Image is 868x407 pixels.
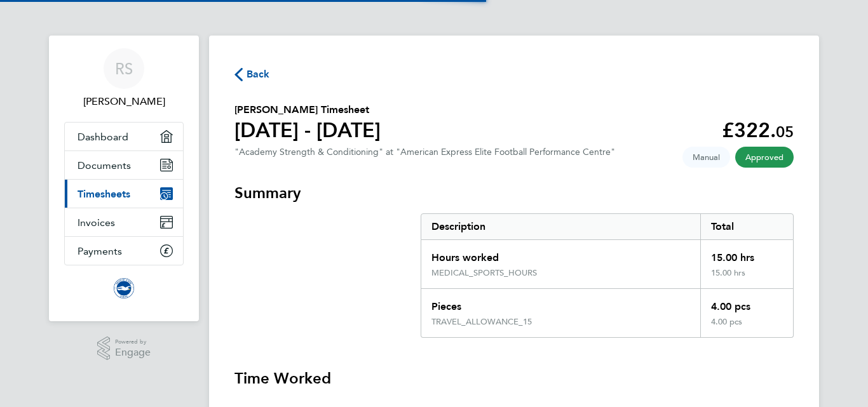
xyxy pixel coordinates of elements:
[78,217,115,229] span: Invoices
[431,268,537,278] div: MEDICAL_SPORTS_HOURS
[421,214,700,239] div: Description
[65,237,183,265] a: Payments
[700,214,793,239] div: Total
[115,347,151,358] span: Engage
[49,36,199,321] nav: Main navigation
[234,117,381,143] h1: [DATE] - [DATE]
[64,94,184,109] span: Robert Suckling
[78,245,122,257] span: Payments
[78,188,130,200] span: Timesheets
[115,337,151,347] span: Powered by
[65,123,183,150] a: Dashboard
[115,60,133,77] span: RS
[65,208,183,236] a: Invoices
[234,147,615,157] div: "Academy Strength & Conditioning" at "American Express Elite Football Performance Centre"
[421,289,700,317] div: Pieces
[78,159,131,171] span: Documents
[64,48,184,109] a: RS[PERSON_NAME]
[234,368,794,389] h3: Time Worked
[700,289,793,317] div: 4.00 pcs
[700,240,793,268] div: 15.00 hrs
[421,213,794,338] div: Summary
[234,102,381,117] h2: [PERSON_NAME] Timesheet
[234,183,794,203] h3: Summary
[735,147,794,168] span: This timesheet has been approved.
[64,278,184,298] a: Go to home page
[65,180,183,208] a: Timesheets
[776,123,794,141] span: 05
[431,317,532,327] div: TRAVEL_ALLOWANCE_15
[78,131,128,143] span: Dashboard
[682,147,730,168] span: This timesheet was manually created.
[65,151,183,179] a: Documents
[722,118,794,142] app-decimal: £322.
[234,66,270,82] button: Back
[114,278,134,298] img: brightonandhovealbion-logo-retina.png
[700,268,793,288] div: 15.00 hrs
[247,67,270,82] span: Back
[700,317,793,337] div: 4.00 pcs
[97,337,151,361] a: Powered byEngage
[421,240,700,268] div: Hours worked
